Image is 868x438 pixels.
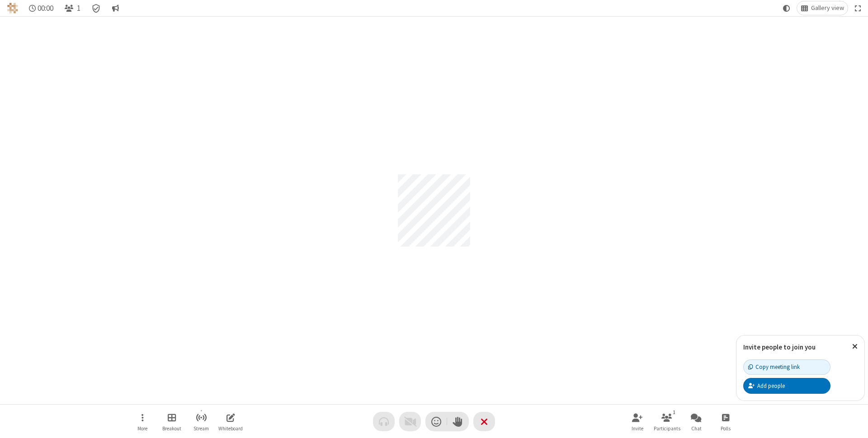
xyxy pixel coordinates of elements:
[447,412,469,431] button: Raise hand
[38,4,53,13] span: 00:00
[218,426,243,431] span: Whiteboard
[743,359,830,375] button: Copy meeting link
[77,4,80,13] span: 1
[653,409,680,434] button: Open participant list
[25,1,57,15] div: Timer
[851,1,865,15] button: Fullscreen
[193,426,209,431] span: Stream
[670,408,678,416] div: 1
[654,426,680,431] span: Participants
[108,1,123,15] button: Conversation
[811,5,844,12] span: Gallery view
[779,1,794,15] button: Using system theme
[158,409,185,434] button: Manage Breakout Rooms
[743,378,830,393] button: Add people
[162,426,181,431] span: Breakout
[137,426,147,431] span: More
[88,1,105,15] div: Meeting details Encryption enabled
[748,363,800,371] div: Copy meeting link
[691,426,702,431] span: Chat
[217,409,244,434] button: Open shared whiteboard
[683,409,710,434] button: Open chat
[721,426,731,431] span: Polls
[473,412,495,431] button: End or leave meeting
[845,335,864,358] button: Close popover
[632,426,643,431] span: Invite
[712,409,739,434] button: Open poll
[624,409,651,434] button: Invite participants (⌘+Shift+I)
[425,412,447,431] button: Send a reaction
[129,409,156,434] button: Open menu
[797,1,848,15] button: Change layout
[188,409,215,434] button: Start streaming
[373,412,395,431] button: Audio problem - check your Internet connection or call by phone
[7,3,18,14] img: QA Selenium DO NOT DELETE OR CHANGE
[743,343,816,351] label: Invite people to join you
[61,1,84,15] button: Open participant list
[399,412,421,431] button: Video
